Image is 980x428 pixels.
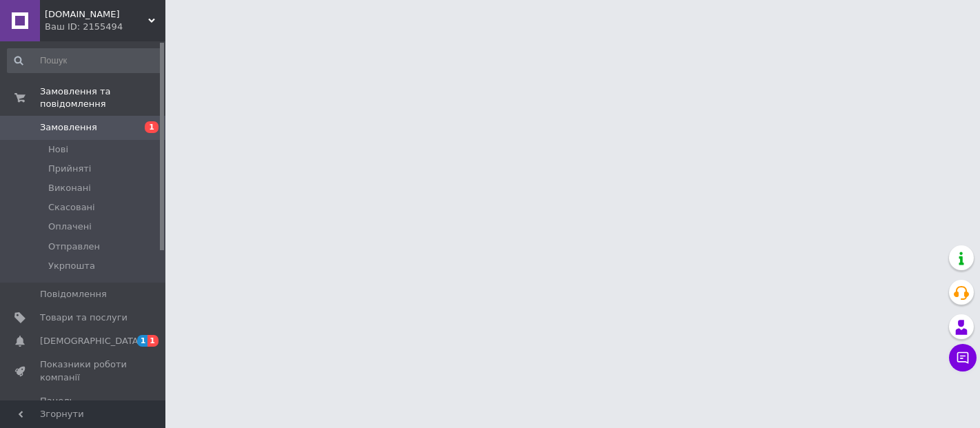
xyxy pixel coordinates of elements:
span: BROWIN.UA [45,8,148,21]
span: 1 [147,335,159,347]
button: Чат з покупцем [949,344,977,371]
span: Товари та послуги [40,312,127,324]
span: Виконані [48,182,91,194]
span: Прийняті [48,163,91,175]
span: Панель управління [40,395,127,420]
div: Ваш ID: 2155494 [45,21,165,33]
span: Замовлення [40,121,97,134]
span: Скасовані [48,201,95,214]
span: Оплачені [48,221,92,233]
span: Отправлен [48,241,100,253]
span: [DEMOGRAPHIC_DATA] [40,335,142,347]
span: Повідомлення [40,288,107,300]
span: 1 [137,335,148,347]
span: Нові [48,143,68,156]
span: 1 [145,121,159,133]
span: Замовлення та повідомлення [40,85,165,110]
span: Укрпошта [48,260,95,272]
span: Показники роботи компанії [40,358,127,383]
input: Пошук [7,48,163,73]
